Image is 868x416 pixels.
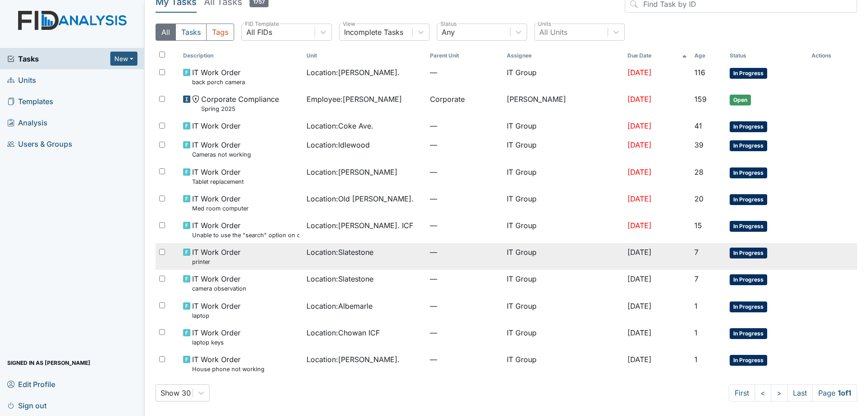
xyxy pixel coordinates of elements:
span: IT Work Order back porch camera [192,67,245,86]
span: [DATE] [627,274,651,283]
button: New [110,52,137,66]
span: In Progress [730,355,767,366]
small: House phone not working [192,365,264,373]
th: Actions [808,48,853,63]
span: IT Work Order camera observation [192,273,246,293]
th: Toggle SortBy [179,48,303,63]
span: — [430,220,499,231]
span: IT Work Order laptop keys [192,327,241,347]
small: Cameras not working [192,150,251,159]
span: IT Work Order laptop [192,301,241,320]
small: Tablet replacement [192,177,244,186]
span: Signed in as [PERSON_NAME] [7,356,90,370]
span: 7 [694,248,698,257]
span: Location : Slatestone [307,273,373,284]
span: In Progress [730,194,767,205]
a: > [771,384,788,402]
span: 159 [694,95,707,104]
span: IT Work Order [192,120,241,131]
td: IT Group [503,190,624,216]
th: Toggle SortBy [726,48,807,63]
small: Med room computer [192,204,249,213]
span: Location : [PERSON_NAME]. [307,354,400,365]
span: IT Work Order Cameras not working [192,139,251,159]
input: Toggle All Rows Selected [159,52,165,57]
span: — [430,167,499,177]
a: Last [787,384,813,402]
span: 28 [694,167,703,177]
span: Users & Groups [7,137,72,151]
small: Unable to use the "search" option on cameras. [192,231,299,239]
span: Location : Old [PERSON_NAME]. [307,193,414,204]
span: Units [7,73,36,87]
span: Analysis [7,115,47,129]
td: IT Group [503,136,624,163]
th: Assignee [503,48,624,63]
span: [DATE] [627,121,651,130]
button: All [156,24,176,41]
span: Open [730,95,751,105]
small: camera observation [192,284,246,293]
div: Type filter [156,24,234,41]
strong: 1 of 1 [838,388,851,397]
th: Toggle SortBy [691,48,726,63]
span: Location : Slatestone [307,247,373,258]
span: 39 [694,140,703,149]
span: 116 [694,68,705,77]
span: [DATE] [627,68,651,77]
th: Toggle SortBy [303,48,426,63]
span: — [430,301,499,311]
td: IT Group [503,243,624,270]
a: Tasks [7,53,110,64]
small: laptop keys [192,338,241,347]
td: IT Group [503,270,624,296]
span: Corporate [430,94,465,105]
span: [DATE] [627,328,651,337]
span: In Progress [730,121,767,132]
span: IT Work Order House phone not working [192,354,264,373]
span: — [430,139,499,150]
span: 7 [694,274,698,283]
span: In Progress [730,248,767,258]
button: Tags [206,24,234,41]
span: Location : Chowan ICF [307,327,380,338]
td: [PERSON_NAME] [503,90,624,117]
span: 1 [694,355,698,364]
span: Location : [PERSON_NAME]. [307,67,400,78]
button: Tasks [175,24,207,41]
span: [DATE] [627,140,651,149]
a: First [729,384,755,402]
span: 1 [694,301,698,311]
span: In Progress [730,167,767,178]
span: [DATE] [627,355,651,364]
span: In Progress [730,328,767,339]
span: IT Work Order Med room computer [192,193,249,213]
span: [DATE] [627,248,651,257]
small: Spring 2025 [201,105,279,113]
small: back porch camera [192,78,245,86]
span: [DATE] [627,95,651,104]
small: laptop [192,311,241,320]
span: Location : [PERSON_NAME]. ICF [307,220,413,231]
div: All FIDs [246,27,272,38]
span: [DATE] [627,221,651,230]
th: Toggle SortBy [426,48,503,63]
div: Incomplete Tasks [344,27,403,38]
td: IT Group [503,117,624,136]
td: IT Group [503,297,624,324]
span: Location : Coke Ave. [307,120,373,131]
span: In Progress [730,68,767,79]
span: In Progress [730,274,767,285]
span: — [430,247,499,258]
span: — [430,327,499,338]
td: IT Group [503,350,624,377]
span: [DATE] [627,194,651,203]
td: IT Group [503,163,624,190]
span: Employee : [PERSON_NAME] [307,94,402,105]
span: 15 [694,221,702,230]
span: Corporate Compliance Spring 2025 [201,94,279,113]
span: Location : [PERSON_NAME] [307,167,397,177]
span: [DATE] [627,301,651,311]
span: — [430,354,499,365]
